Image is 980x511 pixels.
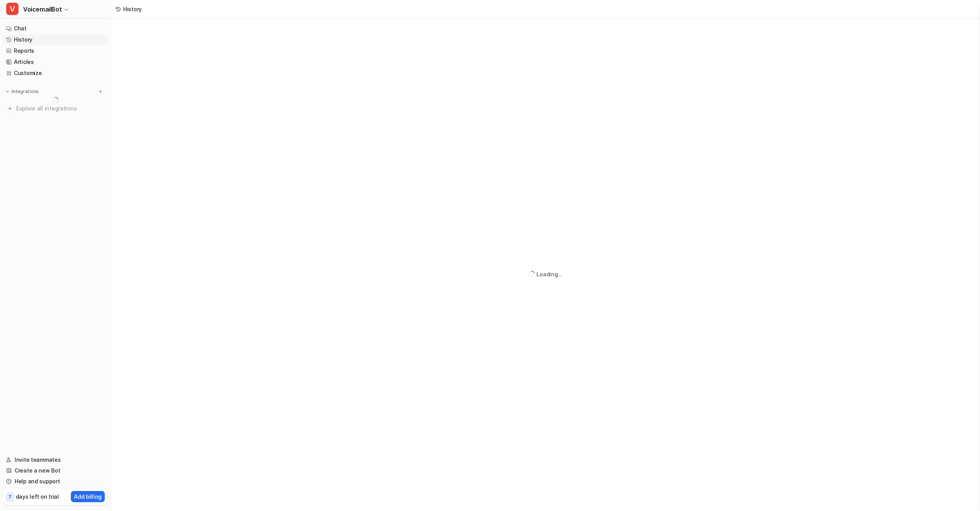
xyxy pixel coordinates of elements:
span: V [6,3,18,15]
div: Loading... [536,270,562,278]
a: Reports [3,45,107,56]
a: Help and support [3,476,107,487]
a: Invite teammates [3,454,107,465]
button: Add billing [71,491,105,502]
button: Integrations [3,88,41,95]
img: menu_add.svg [98,89,103,94]
a: Articles [3,57,107,67]
div: History [123,5,142,13]
img: explore all integrations [6,105,14,112]
a: Create a new Bot [3,465,107,476]
p: Integrations [12,89,39,95]
img: expand menu [5,89,10,94]
a: History [3,34,107,45]
span: Explore all integrations [16,102,104,115]
p: 7 [8,494,12,501]
a: Explore all integrations [3,103,107,114]
span: VoicemailBot [23,4,62,15]
a: Customize [3,68,107,78]
p: days left on trial [16,493,59,501]
p: Add billing [74,493,102,501]
a: Chat [3,23,107,34]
